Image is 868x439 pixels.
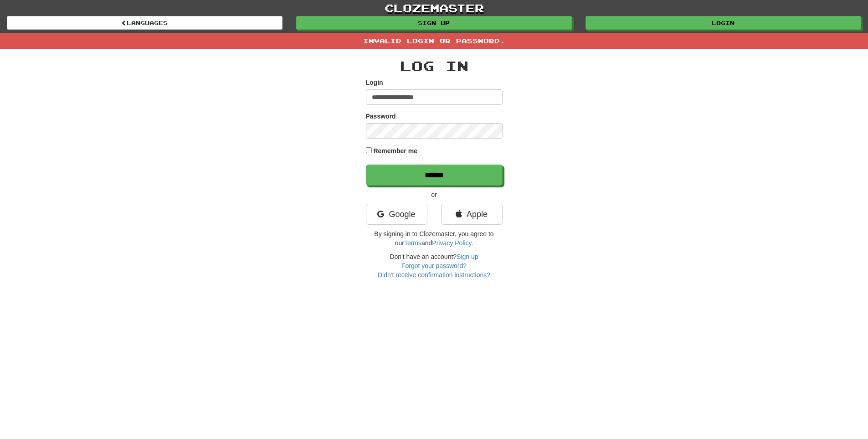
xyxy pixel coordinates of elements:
h2: Log In [366,58,503,73]
a: Languages [7,16,282,30]
p: By signing in to Clozemaster, you agree to our and . [366,229,503,248]
label: Login [366,78,383,87]
a: Didn't receive confirmation instructions? [378,271,490,279]
label: Password [366,112,396,121]
a: Apple [441,204,503,225]
a: Sign up [296,16,572,30]
div: Don't have an account? [366,252,503,279]
a: Forgot your password? [401,262,467,269]
a: Google [366,204,427,225]
label: Remember me [373,146,417,155]
a: Login [586,16,861,30]
p: or [366,190,503,199]
a: Terms [404,239,421,247]
a: Sign up [457,253,478,260]
a: Privacy Policy [432,239,471,247]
